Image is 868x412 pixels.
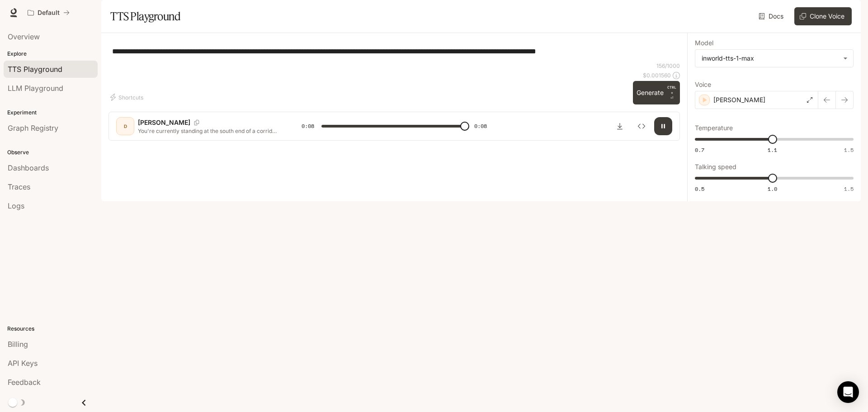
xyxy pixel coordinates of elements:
div: D [118,119,132,133]
a: Docs [757,7,787,25]
p: Voice [695,81,711,88]
button: Copy Voice ID [190,120,203,125]
span: 1.5 [844,185,854,193]
button: Clone Voice [794,7,852,25]
span: 1.5 [844,146,854,154]
button: Inspect [632,117,651,135]
span: 1.0 [768,185,777,193]
button: GenerateCTRL +⏎ [633,81,680,104]
span: 0.7 [695,146,704,154]
div: inworld-tts-1-max [695,50,853,67]
button: Download audio [611,117,629,135]
p: [PERSON_NAME] [138,118,190,127]
div: inworld-tts-1-max [702,54,839,63]
p: Temperature [695,125,733,131]
p: CTRL + [667,85,676,95]
p: Model [695,40,713,46]
p: ⏎ [667,85,676,101]
div: Open Intercom Messenger [837,381,859,403]
p: Talking speed [695,164,736,170]
span: 0:08 [474,122,487,131]
p: 156 / 1000 [656,62,680,70]
p: [PERSON_NAME] [713,95,765,104]
button: Shortcuts [108,90,147,104]
p: Default [38,9,60,17]
h1: TTS Playground [110,7,180,25]
span: 0:08 [302,122,314,131]
p: $ 0.001560 [643,71,671,79]
p: You're currently standing at the south end of a corridor. Use your echolocation to find which dir... [138,127,280,135]
span: 0.5 [695,185,704,193]
button: All workspaces [24,4,74,22]
span: 1.1 [768,146,777,154]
